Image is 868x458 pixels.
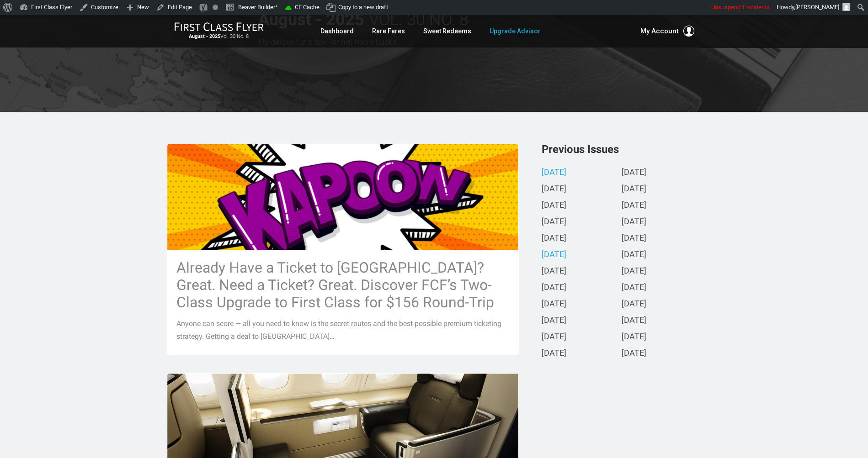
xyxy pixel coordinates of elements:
[622,267,646,276] a: [DATE]
[640,26,694,37] button: My Account
[275,1,278,11] span: •
[542,332,566,342] a: [DATE]
[167,144,519,354] a: Already Have a Ticket to [GEOGRAPHIC_DATA]? Great. Need a Ticket? Great. Discover FCF’s Two-Class...
[542,250,566,260] a: [DATE]
[542,184,566,194] a: [DATE]
[176,317,509,343] p: Anyone can score — all you need to know is the secret routes and the best possible premium ticket...
[189,33,220,39] strong: August - 2025
[542,234,566,243] a: [DATE]
[622,168,646,178] a: [DATE]
[622,250,646,260] a: [DATE]
[174,22,264,32] img: First Class Flyer
[174,22,264,40] a: First Class FlyerAugust - 2025Vol. 30 No. 8
[622,201,646,211] a: [DATE]
[795,4,839,11] span: [PERSON_NAME]
[423,23,471,39] a: Sweet Redeems
[622,332,646,342] a: [DATE]
[320,23,354,39] a: Dashboard
[372,23,405,39] a: Rare Fares
[640,26,679,37] span: My Account
[622,184,646,194] a: [DATE]
[622,217,646,227] a: [DATE]
[174,33,264,40] small: Vol. 30 No. 8
[542,144,702,155] h3: Previous Issues
[542,267,566,276] a: [DATE]
[622,283,646,293] a: [DATE]
[542,217,566,227] a: [DATE]
[622,349,646,358] a: [DATE]
[542,349,566,358] a: [DATE]
[176,259,509,311] h3: Already Have a Ticket to [GEOGRAPHIC_DATA]? Great. Need a Ticket? Great. Discover FCF’s Two-Class...
[542,283,566,293] a: [DATE]
[622,234,646,243] a: [DATE]
[542,201,566,211] a: [DATE]
[711,4,770,11] span: Unsuspend Transients
[490,23,541,39] a: Upgrade Advisor
[622,316,646,326] a: [DATE]
[622,300,646,309] a: [DATE]
[542,316,566,326] a: [DATE]
[542,300,566,309] a: [DATE]
[542,168,566,178] a: [DATE]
